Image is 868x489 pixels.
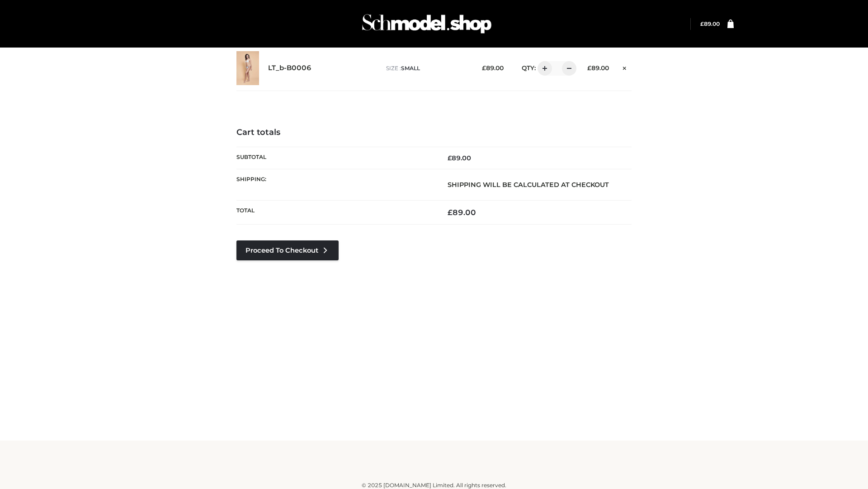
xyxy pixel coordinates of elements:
[700,20,720,27] a: £89.00
[587,64,591,72] span: £
[448,181,609,189] strong: Shipping will be calculated at checkout
[268,64,311,72] a: LT_b-B0006
[618,61,632,73] a: Remove this item
[401,65,420,72] span: SMALL
[236,147,434,169] th: Subtotal
[448,154,471,162] bdi: 89.00
[482,64,504,72] bdi: 89.00
[587,64,609,72] bdi: 89.00
[236,51,259,85] img: LT_b-B0006 - SMALL
[236,128,632,138] h4: Cart totals
[513,61,573,76] div: QTY:
[448,154,452,162] span: £
[236,201,434,225] th: Total
[700,20,704,27] span: £
[482,64,486,72] span: £
[359,6,495,42] img: Schmodel Admin 964
[448,208,453,217] span: £
[700,20,720,27] bdi: 89.00
[448,208,476,217] bdi: 89.00
[236,240,339,260] a: Proceed to Checkout
[386,64,468,72] p: size :
[236,169,434,200] th: Shipping:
